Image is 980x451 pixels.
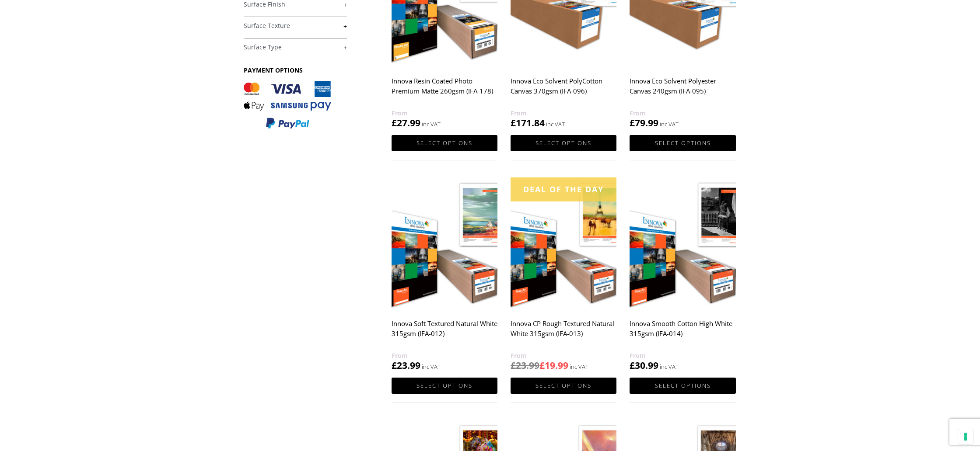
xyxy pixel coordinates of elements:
[392,117,420,129] bdi: 27.99
[511,378,616,394] a: Select options for “Innova CP Rough Textured Natural White 315gsm (IFA-013)”
[630,117,635,129] span: £
[511,73,616,108] h2: Innova Eco Solvent PolyCotton Canvas 370gsm (IFA-096)
[392,177,497,372] a: Innova Soft Textured Natural White 315gsm (IFA-012) £23.99
[630,117,658,129] bdi: 79.99
[511,177,616,201] div: Deal of the day
[630,359,635,371] span: £
[244,17,347,34] h4: Surface Texture
[511,135,616,151] a: Select options for “Innova Eco Solvent PolyCotton Canvas 370gsm (IFA-096)”
[392,73,497,108] h2: Innova Resin Coated Photo Premium Matte 260gsm (IFA-178)
[244,66,347,74] h3: PAYMENT OPTIONS
[630,73,735,108] h2: Innova Eco Solvent Polyester Canvas 240gsm (IFA-095)
[244,38,347,56] h4: Surface Type
[244,43,347,52] a: +
[630,135,735,151] a: Select options for “Innova Eco Solvent Polyester Canvas 240gsm (IFA-095)”
[244,0,347,9] a: +
[244,81,331,129] img: PAYMENT OPTIONS
[511,177,616,372] a: Deal of the day Innova CP Rough Textured Natural White 315gsm (IFA-013) £23.99£19.99
[392,316,497,350] h2: Innova Soft Textured Natural White 315gsm (IFA-012)
[630,316,735,350] h2: Innova Smooth Cotton High White 315gsm (IFA-014)
[244,22,347,30] a: +
[630,177,735,372] a: Innova Smooth Cotton High White 315gsm (IFA-014) £30.99
[392,135,497,151] a: Select options for “Innova Resin Coated Photo Premium Matte 260gsm (IFA-178)”
[630,177,735,310] img: Innova Smooth Cotton High White 315gsm (IFA-014)
[392,359,420,371] bdi: 23.99
[539,359,568,371] bdi: 19.99
[392,177,497,310] img: Innova Soft Textured Natural White 315gsm (IFA-012)
[392,117,397,129] span: £
[630,359,658,371] bdi: 30.99
[511,117,516,129] span: £
[511,359,539,371] bdi: 23.99
[511,117,545,129] bdi: 171.84
[392,359,397,371] span: £
[511,316,616,350] h2: Innova CP Rough Textured Natural White 315gsm (IFA-013)
[630,378,735,394] a: Select options for “Innova Smooth Cotton High White 315gsm (IFA-014)”
[511,177,616,310] img: Innova CP Rough Textured Natural White 315gsm (IFA-013)
[958,429,973,444] button: Your consent preferences for tracking technologies
[539,359,545,371] span: £
[511,359,516,371] span: £
[392,378,497,394] a: Select options for “Innova Soft Textured Natural White 315gsm (IFA-012)”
